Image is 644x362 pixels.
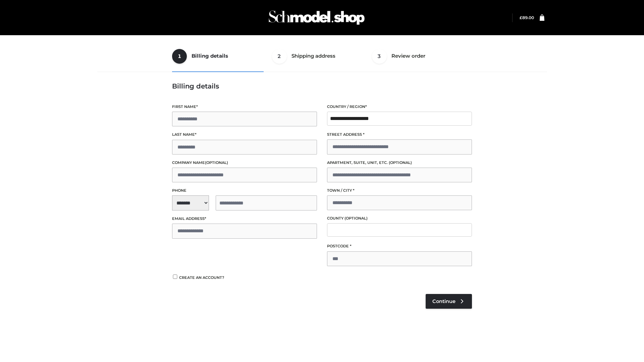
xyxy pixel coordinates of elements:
[172,187,317,194] label: Phone
[520,15,534,20] a: £89.00
[327,243,472,249] label: Postcode
[172,104,317,110] label: First name
[389,160,412,165] span: (optional)
[172,82,472,90] h3: Billing details
[520,15,522,20] span: £
[172,275,178,279] input: Create an account?
[432,298,455,304] span: Continue
[327,131,472,138] label: Street address
[172,131,317,138] label: Last name
[520,15,534,20] bdi: 89.00
[266,4,367,31] img: Schmodel Admin 964
[426,294,472,309] a: Continue
[327,215,472,222] label: County
[344,216,368,221] span: (optional)
[327,187,472,194] label: Town / City
[172,216,317,222] label: Email address
[327,160,472,166] label: Apartment, suite, unit, etc.
[205,160,228,165] span: (optional)
[172,160,317,166] label: Company name
[327,104,472,110] label: Country / Region
[179,275,224,280] span: Create an account?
